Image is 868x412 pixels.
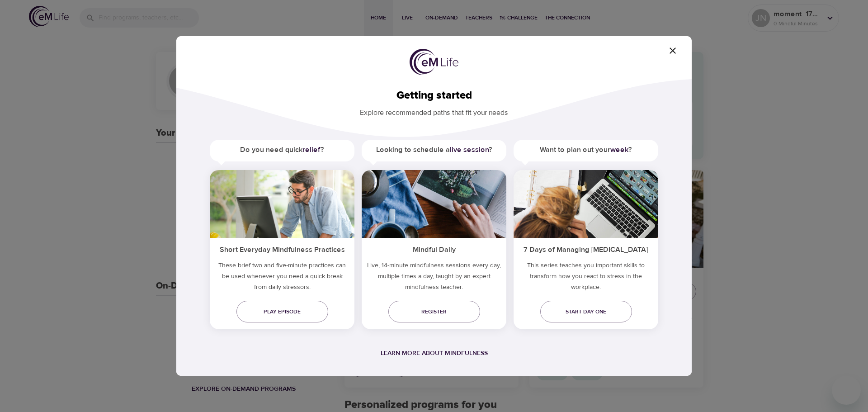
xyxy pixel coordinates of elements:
[362,170,506,238] img: ims
[210,260,354,296] h5: These brief two and five-minute practices can be used whenever you need a quick break from daily ...
[547,307,625,317] span: Start day one
[514,170,658,238] img: ims
[410,49,458,75] img: logo
[514,140,658,160] h5: Want to plan out your ?
[302,145,321,154] a: relief
[210,140,354,160] h5: Do you need quick ?
[450,145,489,154] a: live session
[540,301,632,322] a: Start day one
[610,145,628,154] a: week
[514,260,658,296] p: This series teaches you important skills to transform how you react to stress in the workplace.
[244,307,321,317] span: Play episode
[191,89,677,102] h2: Getting started
[191,102,677,118] p: Explore recommended paths that fit your needs
[396,307,473,317] span: Register
[388,301,480,322] a: Register
[514,238,658,260] h5: 7 Days of Managing [MEDICAL_DATA]
[362,140,506,160] h5: Looking to schedule a ?
[210,170,354,238] img: ims
[210,238,354,260] h5: Short Everyday Mindfulness Practices
[236,301,328,322] a: Play episode
[362,238,506,260] h5: Mindful Daily
[362,260,506,296] p: Live, 14-minute mindfulness sessions every day, multiple times a day, taught by an expert mindful...
[381,349,488,357] a: Learn more about mindfulness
